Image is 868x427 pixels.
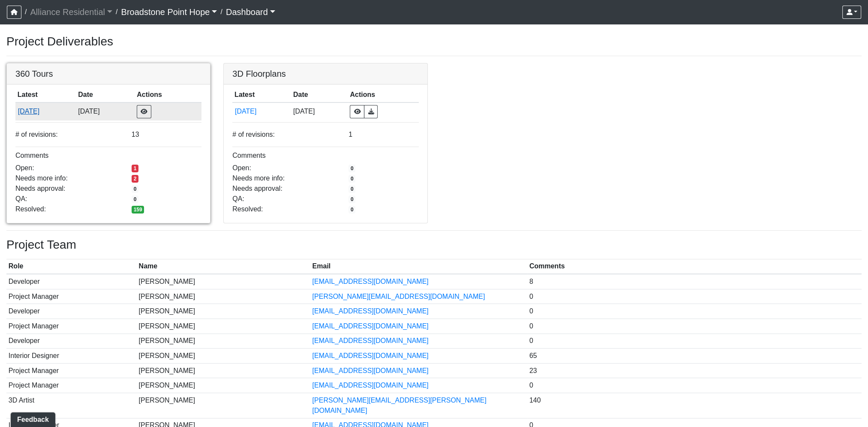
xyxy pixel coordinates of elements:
td: Developer [6,274,137,289]
td: vVwqSnGLb9sntZnQRmFTYd [232,102,291,120]
a: [EMAIL_ADDRESS][DOMAIN_NAME] [312,367,429,374]
a: [EMAIL_ADDRESS][DOMAIN_NAME] [312,322,429,330]
td: [PERSON_NAME] [137,319,310,334]
th: Role [6,259,137,274]
td: Project Manager [6,378,137,393]
a: [EMAIL_ADDRESS][DOMAIN_NAME] [312,278,429,285]
td: [PERSON_NAME] [137,334,310,349]
td: Project Manager [6,363,137,378]
td: Interior Designer [6,349,137,364]
a: [EMAIL_ADDRESS][DOMAIN_NAME] [312,307,429,315]
td: 140 [527,393,862,418]
td: [PERSON_NAME] [137,378,310,393]
a: [EMAIL_ADDRESS][DOMAIN_NAME] [312,382,429,389]
td: Developer [6,334,137,349]
a: [PERSON_NAME][EMAIL_ADDRESS][PERSON_NAME][DOMAIN_NAME] [312,397,487,414]
td: 3D Artist [6,393,137,418]
td: 0 [527,319,862,334]
span: / [217,3,225,21]
span: / [112,3,121,21]
td: 8 [527,274,862,289]
th: Name [137,259,310,274]
td: 0 [527,334,862,349]
td: [PERSON_NAME] [137,349,310,364]
iframe: Ybug feedback widget [6,410,57,427]
td: 65 [527,349,862,364]
a: [EMAIL_ADDRESS][DOMAIN_NAME] [312,337,429,344]
a: Alliance Residential [30,3,112,21]
td: uNASpcXXFr8c5mLn1xTjTf [15,102,76,120]
td: 0 [527,378,862,393]
a: Broadstone Point Hope [121,3,217,21]
td: 0 [527,289,862,304]
td: Developer [6,304,137,319]
td: 0 [527,304,862,319]
td: 23 [527,363,862,378]
a: [PERSON_NAME][EMAIL_ADDRESS][DOMAIN_NAME] [312,293,485,300]
td: [PERSON_NAME] [137,393,310,418]
h3: Project Team [6,238,862,252]
span: / [21,3,30,21]
td: [PERSON_NAME] [137,363,310,378]
button: [DATE] [234,106,289,117]
h3: Project Deliverables [6,34,862,49]
button: [DATE] [18,106,74,117]
td: [PERSON_NAME] [137,289,310,304]
a: Dashboard [226,3,275,21]
a: [EMAIL_ADDRESS][DOMAIN_NAME] [312,352,429,359]
th: Email [310,259,527,274]
td: [PERSON_NAME] [137,304,310,319]
td: Project Manager [6,289,137,304]
td: [PERSON_NAME] [137,274,310,289]
td: Project Manager [6,319,137,334]
th: Comments [527,259,862,274]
